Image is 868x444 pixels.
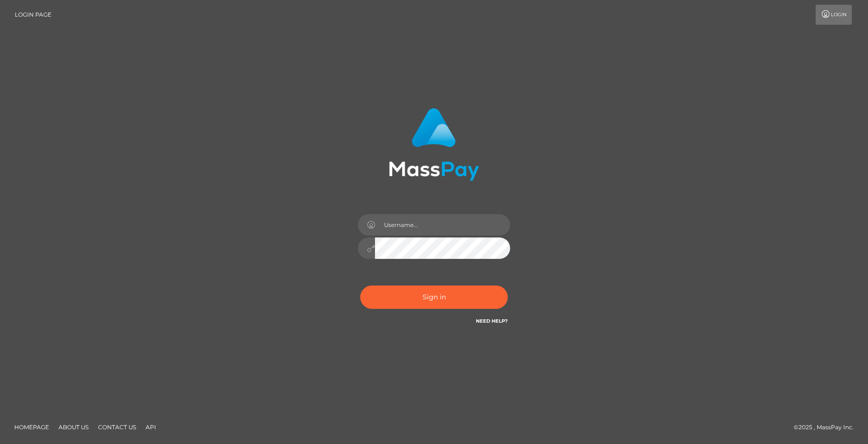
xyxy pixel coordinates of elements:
input: Username... [375,214,510,236]
a: Contact Us [94,420,140,434]
a: Login Page [15,5,51,25]
a: Login [816,5,852,25]
div: © 2025 , MassPay Inc. [794,422,861,433]
a: API [142,420,160,434]
a: Need Help? [476,318,508,324]
a: About Us [55,420,92,434]
a: Homepage [10,420,53,434]
button: Sign in [360,286,508,309]
img: MassPay Login [389,108,479,181]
